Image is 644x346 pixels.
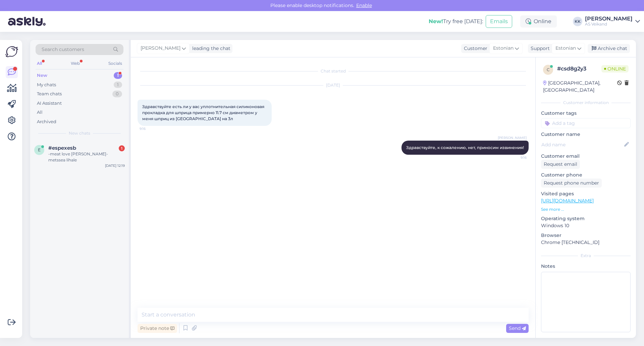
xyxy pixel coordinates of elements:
[541,190,631,197] p: Visited pages
[48,145,76,151] span: #espexesb
[509,325,526,331] span: Send
[138,324,177,333] div: Private note
[573,17,582,26] div: KK
[498,135,527,140] span: [PERSON_NAME]
[42,46,84,53] span: Search customers
[585,16,633,21] div: [PERSON_NAME]
[541,171,631,179] p: Customer phone
[541,253,631,259] div: Extra
[585,21,633,27] div: AS Veikand
[528,45,550,52] div: Support
[601,65,629,72] span: Online
[541,141,623,148] input: Add name
[585,16,640,27] a: [PERSON_NAME]AS Veikand
[37,118,56,125] div: Archived
[190,45,230,52] div: leading the chat
[112,91,122,97] div: 0
[38,147,41,152] span: e
[429,17,483,26] div: Try free [DATE]:
[36,59,43,68] div: All
[406,145,524,150] span: Здравствуйте, к сожалению, нет, приносим извинения!
[541,222,631,229] p: Windows 10
[547,67,550,72] span: c
[48,151,125,163] div: -meat love [PERSON_NAME]-metssea lihale
[114,82,122,88] div: 1
[541,131,631,138] p: Customer name
[107,59,123,68] div: Socials
[486,15,512,28] button: Emails
[541,232,631,239] p: Browser
[37,109,43,116] div: All
[69,59,81,68] div: Web
[138,68,529,74] div: Chat started
[541,263,631,270] p: Notes
[541,153,631,160] p: Customer email
[588,44,630,53] div: Archive chat
[541,160,580,169] div: Request email
[5,45,18,58] img: Askly Logo
[541,198,594,204] a: [URL][DOMAIN_NAME]
[543,80,617,94] div: [GEOGRAPHIC_DATA], [GEOGRAPHIC_DATA]
[141,45,180,52] span: [PERSON_NAME]
[541,239,631,246] p: Chrome [TECHNICAL_ID]
[37,82,56,88] div: My chats
[142,104,265,121] span: Здравствуйте есть ли у вас уплотнительная силиконовая прокладка для шприца примерно 11.7 см диаме...
[541,206,631,212] p: See more ...
[541,100,631,106] div: Customer information
[119,145,125,151] div: 1
[114,72,122,79] div: 1
[501,155,527,160] span: 9:16
[354,2,374,8] span: Enable
[541,179,602,188] div: Request phone number
[140,126,165,131] span: 9:16
[69,130,90,136] span: New chats
[555,45,576,52] span: Estonian
[520,15,557,28] div: Online
[493,45,514,52] span: Estonian
[541,118,631,128] input: Add a tag
[138,82,529,88] div: [DATE]
[461,45,487,52] div: Customer
[105,163,125,168] div: [DATE] 12:19
[541,215,631,222] p: Operating system
[557,65,601,73] div: # csd8g2y3
[37,91,62,97] div: Team chats
[37,100,62,107] div: AI Assistant
[541,110,631,117] p: Customer tags
[429,18,443,24] b: New!
[37,72,47,79] div: New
